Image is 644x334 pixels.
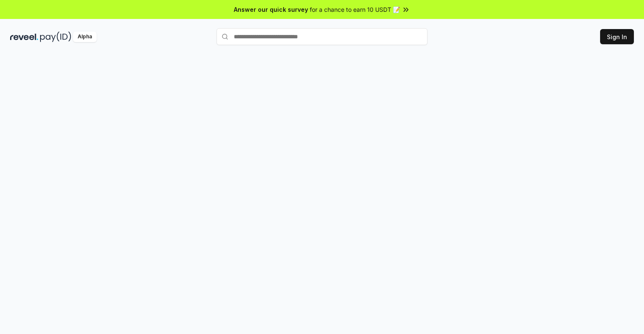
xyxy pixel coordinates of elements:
[310,5,400,14] span: for a chance to earn 10 USDT 📝
[234,5,308,14] span: Answer our quick survey
[600,29,634,44] button: Sign In
[73,32,97,42] div: Alpha
[40,32,71,42] img: pay_id
[10,32,38,42] img: reveel_dark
